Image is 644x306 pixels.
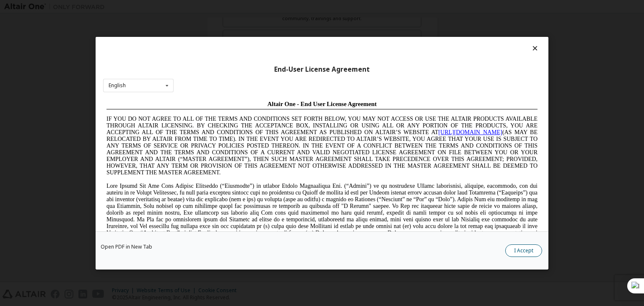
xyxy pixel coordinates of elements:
div: End-User License Agreement [103,65,541,73]
button: I Accept [505,244,542,257]
a: [URL][DOMAIN_NAME] [335,32,399,38]
div: English [109,83,126,88]
span: Lore Ipsumd Sit Ame Cons Adipisc Elitseddo (“Eiusmodte”) in utlabor Etdolo Magnaaliqua Eni. (“Adm... [3,86,434,145]
a: Open PDF in New Tab [101,244,152,249]
span: Altair One - End User License Agreement [164,3,274,10]
span: IF YOU DO NOT AGREE TO ALL OF THE TERMS AND CONDITIONS SET FORTH BELOW, YOU MAY NOT ACCESS OR USE... [3,18,434,78]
